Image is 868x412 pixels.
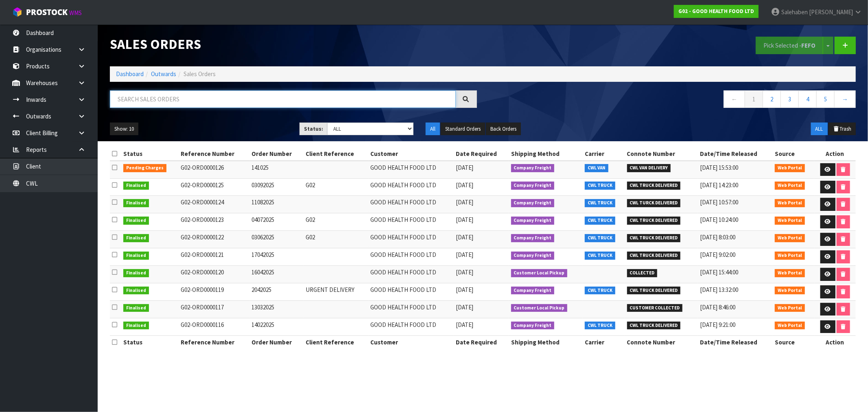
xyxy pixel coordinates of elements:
span: Finalised [123,304,149,312]
th: Customer [368,147,454,160]
td: GOOD HEALTH FOOD LTD [368,231,454,248]
button: Trash [829,123,856,136]
td: GOOD HEALTH FOOD LTD [368,196,454,213]
td: 11082025 [249,196,304,213]
th: Order Number [249,147,304,160]
span: Web Portal [775,287,805,295]
th: Connote Number [625,147,698,160]
th: Date/Time Released [698,335,773,348]
a: 3 [781,90,799,108]
th: Customer [368,335,454,348]
strong: Status: [304,125,323,132]
span: Finalised [123,217,149,225]
th: Reference Number [179,335,249,348]
button: All [426,123,440,136]
td: 14022025 [249,318,304,335]
h1: Sales Orders [110,37,477,52]
td: 141025 [249,161,304,178]
td: G02 [304,178,368,196]
td: G02-ORD0000120 [179,266,249,283]
span: [DATE] [456,251,473,259]
span: Salehaben [781,8,808,16]
span: Finalised [123,199,149,207]
button: Standard Orders [441,123,485,136]
td: 03062025 [249,231,304,248]
span: CWL TRUCK DELIVERED [627,217,681,225]
button: ALL [811,123,828,136]
th: Carrier [583,335,625,348]
button: Show: 10 [110,123,138,136]
td: G02-ORD0000117 [179,300,249,318]
td: G02-ORD0000121 [179,248,249,266]
td: GOOD HEALTH FOOD LTD [368,178,454,196]
span: CWL VAN DELIVERY [627,164,671,172]
span: [DATE] [456,181,473,189]
span: CWL TRUCK DELIVERED [627,322,681,330]
span: [DATE] 15:53:00 [700,164,738,171]
span: Company Freight [511,164,555,172]
td: 03092025 [249,178,304,196]
span: [DATE] 10:24:00 [700,216,738,224]
span: [DATE] 8:03:00 [700,233,735,241]
span: Company Freight [511,199,555,207]
span: CWL VAN [585,164,608,172]
span: CWL TRUCK [585,199,615,207]
td: G02-ORD0000116 [179,318,249,335]
span: Finalised [123,322,149,330]
th: Status [121,335,179,348]
a: ← [724,90,745,108]
span: CWL TRUCK [585,287,615,295]
span: [DATE] 9:02:00 [700,251,735,259]
span: Company Freight [511,234,555,242]
span: [DATE] 14:23:00 [700,181,738,189]
span: Finalised [123,287,149,295]
span: Web Portal [775,234,805,242]
span: [DATE] [456,198,473,206]
th: Action [814,335,856,348]
th: Client Reference [304,147,368,160]
td: G02-ORD0000126 [179,161,249,178]
img: cube-alt.png [12,7,22,17]
td: GOOD HEALTH FOOD LTD [368,266,454,283]
a: Outwards [151,70,176,78]
span: Company Freight [511,252,555,260]
td: G02-ORD0000119 [179,283,249,301]
span: [DATE] [456,233,473,241]
span: Finalised [123,234,149,242]
td: G02-ORD0000124 [179,196,249,213]
span: CWL TRUCK [585,322,615,330]
span: [DATE] 15:44:00 [700,268,738,276]
span: Web Portal [775,164,805,172]
a: 1 [745,90,763,108]
span: Web Portal [775,199,805,207]
td: G02 [304,231,368,248]
a: Dashboard [116,70,144,78]
span: Web Portal [775,217,805,225]
span: [DATE] [456,216,473,224]
span: Sales Orders [184,70,216,78]
span: CWL TRUCK [585,234,615,242]
span: CWL TRUCK DELIVERED [627,287,681,295]
span: Web Portal [775,304,805,312]
span: CWL TURCK DELIVERED [627,199,681,207]
span: [DATE] [456,164,473,171]
span: Finalised [123,252,149,260]
td: 17042025 [249,248,304,266]
span: Customer Local Pickup [511,304,568,312]
a: 2 [763,90,781,108]
th: Date Required [454,147,509,160]
span: Company Freight [511,287,555,295]
td: G02-ORD0000125 [179,178,249,196]
span: Customer Local Pickup [511,269,568,277]
span: Web Portal [775,269,805,277]
span: [DATE] [456,268,473,276]
td: GOOD HEALTH FOOD LTD [368,248,454,266]
td: 2042025 [249,283,304,301]
span: Web Portal [775,252,805,260]
span: [DATE] 10:57:00 [700,198,738,206]
nav: Page navigation [489,90,856,110]
span: [DATE] [456,321,473,329]
span: Finalised [123,269,149,277]
td: GOOD HEALTH FOOD LTD [368,283,454,301]
th: Reference Number [179,147,249,160]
